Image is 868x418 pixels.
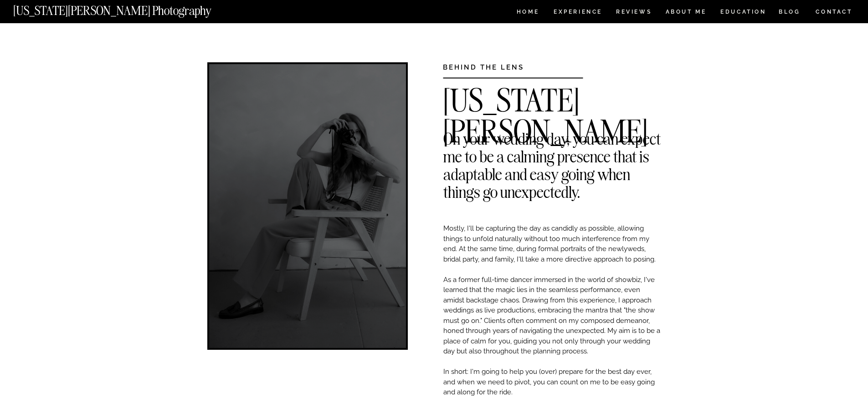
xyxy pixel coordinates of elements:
[515,9,541,17] a: HOME
[443,85,661,99] h2: [US_STATE][PERSON_NAME]
[13,5,242,12] a: [US_STATE][PERSON_NAME] Photography
[443,62,555,69] h3: BEHIND THE LENS
[616,9,650,17] a: REVIEWS
[443,130,661,143] h2: On your wedding day, you can expect me to be a calming presence that is adaptable and easy going ...
[815,7,853,17] a: CONTACT
[719,9,767,17] a: EDUCATION
[665,9,707,17] a: ABOUT ME
[554,9,601,17] a: Experience
[779,9,801,17] a: BLOG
